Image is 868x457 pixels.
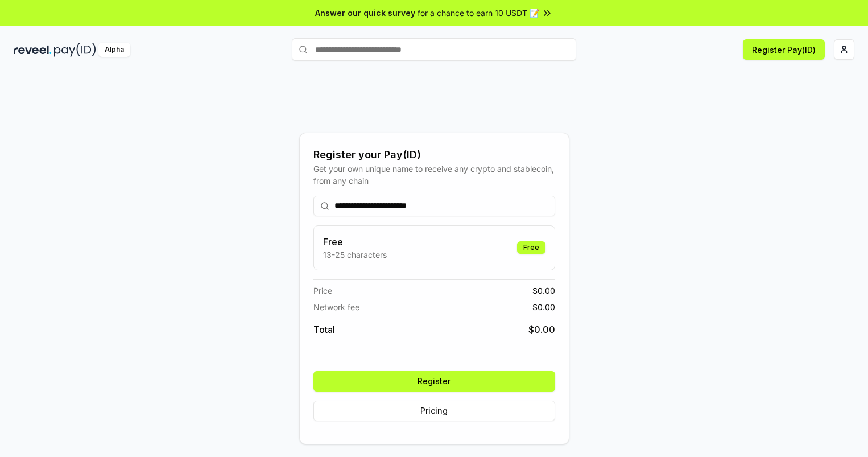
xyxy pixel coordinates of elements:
[517,241,545,254] div: Free
[14,43,52,57] img: reveel_dark
[313,401,555,421] button: Pricing
[532,301,555,313] span: $ 0.00
[313,371,555,392] button: Register
[323,249,387,261] p: 13-25 characters
[313,323,335,336] span: Total
[532,285,555,297] span: $ 0.00
[528,323,555,336] span: $ 0.00
[313,147,555,163] div: Register your Pay(ID)
[313,301,359,313] span: Network fee
[743,39,825,60] button: Register Pay(ID)
[98,43,130,57] div: Alpha
[313,285,332,297] span: Price
[418,7,539,19] span: for a chance to earn 10 USDT 📝
[54,43,96,57] img: pay_id
[313,163,555,187] div: Get your own unique name to receive any crypto and stablecoin, from any chain
[315,7,415,19] span: Answer our quick survey
[323,235,387,249] h3: Free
